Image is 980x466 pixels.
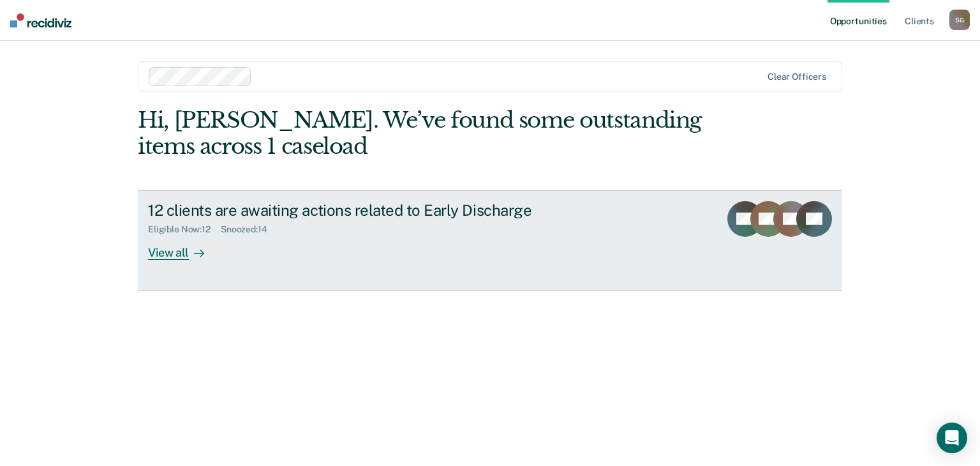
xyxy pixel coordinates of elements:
div: 12 clients are awaiting actions related to Early Discharge [148,201,596,220]
div: View all [148,235,219,260]
div: Clear officers [768,71,826,82]
a: 12 clients are awaiting actions related to Early DischargeEligible Now:12Snoozed:14View all [138,190,842,291]
img: Recidiviz [10,13,71,27]
div: Hi, [PERSON_NAME]. We’ve found some outstanding items across 1 caseload [138,107,701,160]
div: Snoozed : 14 [221,224,278,235]
button: SG [949,10,970,30]
div: Open Intercom Messenger [937,423,967,453]
div: Eligible Now : 12 [148,224,221,235]
div: S G [949,10,970,30]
